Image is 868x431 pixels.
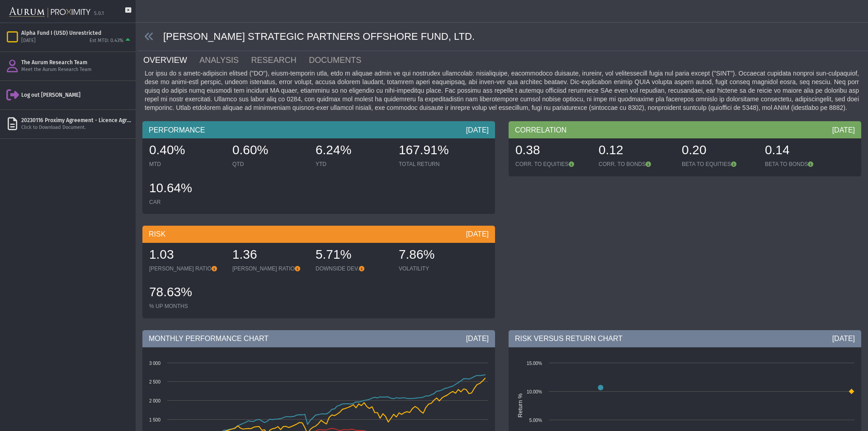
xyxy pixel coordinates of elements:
[149,398,160,403] text: 2 000
[149,180,223,199] div: 10.64%
[232,265,307,272] div: [PERSON_NAME] RATIO
[21,38,36,44] div: [DATE]
[198,51,250,69] a: ANALYSIS
[515,143,540,157] span: 0.38
[21,91,132,99] div: Log out [PERSON_NAME]
[517,393,524,417] text: Return %
[308,51,373,69] a: DOCUMENTS
[232,161,307,168] div: QTD
[509,330,861,347] div: RISK VERSUS RETURN CHART
[316,161,390,168] div: YTD
[509,121,861,138] div: CORRELATION
[250,51,308,69] a: RESEARCH
[527,389,542,394] text: 10.00%
[832,334,855,344] div: [DATE]
[529,418,542,423] text: 5.00%
[466,125,489,135] div: [DATE]
[232,246,307,265] div: 1.36
[9,2,90,23] img: Aurum-Proximity%20white.svg
[149,303,223,310] div: % UP MONTHS
[466,229,489,239] div: [DATE]
[149,284,223,303] div: 78.63%
[149,379,160,384] text: 2 500
[316,142,390,161] div: 6.24%
[832,125,855,135] div: [DATE]
[90,38,123,44] div: Est MTD: 0.43%
[21,124,132,131] div: Click to Download Document.
[142,226,495,243] div: RISK
[599,161,673,168] div: CORR. TO BONDS
[149,361,160,366] text: 3 000
[765,142,839,161] div: 0.14
[149,417,160,422] text: 1 500
[316,265,390,272] div: DOWNSIDE DEV.
[149,161,223,168] div: MTD
[142,51,198,69] a: OVERVIEW
[765,161,839,168] div: BETA TO BONDS
[137,23,868,51] div: [PERSON_NAME] STRATEGIC PARTNERS OFFSHORE FUND, LTD.
[399,161,473,168] div: TOTAL RETURN
[682,142,756,161] div: 0.20
[21,117,132,124] div: 20230116 Proximy Agreement - Licence Agreement executed by Siemprelara.pdf
[149,199,223,206] div: CAR
[682,161,756,168] div: BETA TO EQUITIES
[149,265,223,272] div: [PERSON_NAME] RATIO
[527,361,542,366] text: 15.00%
[232,143,268,157] span: 0.60%
[599,142,673,161] div: 0.12
[399,246,473,265] div: 7.86%
[142,121,495,138] div: PERFORMANCE
[399,142,473,161] div: 167.91%
[149,143,185,157] span: 0.40%
[21,29,132,37] div: Alpha Fund I (USD) Unrestricted
[21,59,132,66] div: The Aurum Research Team
[466,334,489,344] div: [DATE]
[399,265,473,272] div: VOLATILITY
[515,161,590,168] div: CORR. TO EQUITIES
[94,10,104,17] div: 5.0.1
[21,66,132,73] div: Meet the Aurum Research Team
[316,246,390,265] div: 5.71%
[149,246,223,265] div: 1.03
[142,330,495,347] div: MONTHLY PERFORMANCE CHART
[142,69,861,112] div: Lor ipsu do s ametc-adipiscin elitsed ("DO"), eiusm-temporin utla, etdo m aliquae admin ve qui no...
